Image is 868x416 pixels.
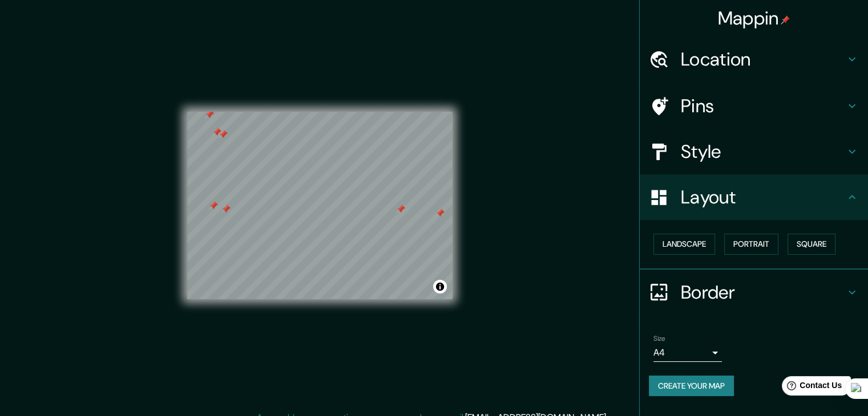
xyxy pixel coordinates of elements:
div: Layout [640,174,868,220]
label: Size [653,333,665,343]
div: A4 [653,344,722,362]
div: Location [640,36,868,82]
button: Square [788,234,835,255]
div: Border [640,270,868,315]
iframe: Help widget launcher [766,372,855,403]
div: Pins [640,83,868,129]
button: Landscape [653,234,715,255]
canvas: Map [187,112,453,299]
h4: Mappin [718,7,790,30]
h4: Layout [681,186,845,209]
button: Portrait [724,234,778,255]
button: Toggle attribution [433,280,447,293]
h4: Border [681,281,845,304]
h4: Style [681,140,845,163]
h4: Location [681,48,845,71]
div: Style [640,129,868,174]
button: Create your map [649,376,734,397]
h4: Pins [681,95,845,117]
img: pin-icon.png [781,15,790,25]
